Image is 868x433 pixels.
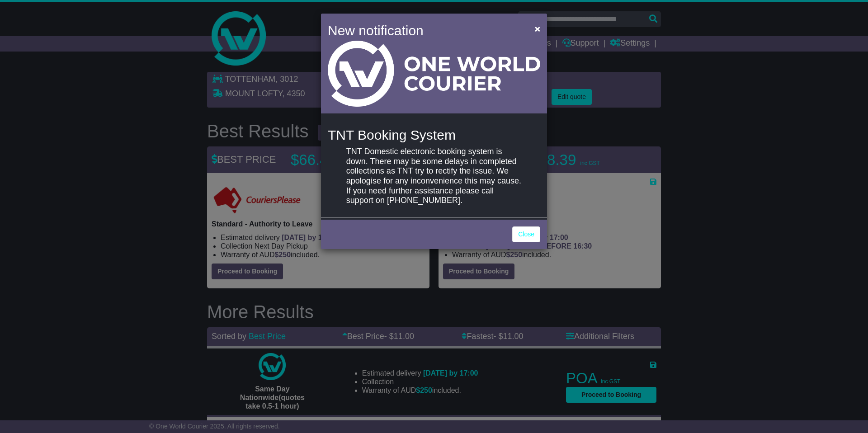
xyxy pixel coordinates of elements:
[512,226,540,242] a: Close
[535,24,540,34] span: ×
[328,20,522,41] h4: New notification
[328,41,540,107] img: Light
[530,19,545,38] button: Close
[328,127,540,142] h4: TNT Booking System
[346,147,522,206] p: TNT Domestic electronic booking system is down. There may be some delays in completed collections...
